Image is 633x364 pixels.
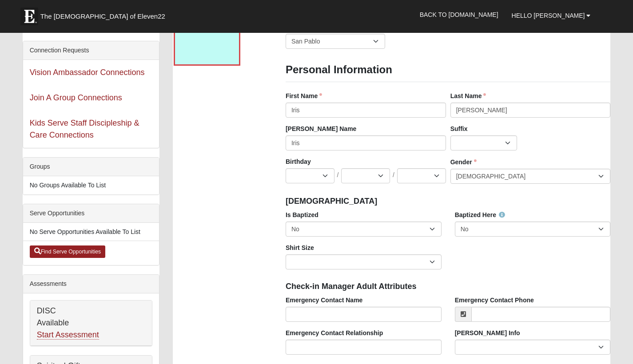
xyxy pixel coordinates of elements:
[455,296,534,305] label: Emergency Contact Phone
[20,8,38,25] img: Eleven22 logo
[37,330,99,340] a: Start Assessment
[30,245,106,258] a: Find Serve Opportunities
[393,170,394,180] span: /
[337,170,339,180] span: /
[30,93,122,102] a: Join A Group Connections
[40,12,165,21] span: The [DEMOGRAPHIC_DATA] of Eleven22
[286,63,610,76] h3: Personal Information
[30,68,145,77] a: Vision Ambassador Connections
[286,197,610,206] h4: [DEMOGRAPHIC_DATA]
[30,119,139,139] a: Kids Serve Staff Discipleship & Care Connections
[450,91,486,100] label: Last Name
[413,4,505,26] a: Back to [DOMAIN_NAME]
[455,210,505,219] label: Baptized Here
[505,4,597,27] a: Hello [PERSON_NAME]
[512,12,585,19] span: Hello [PERSON_NAME]
[286,91,322,100] label: First Name
[450,124,468,133] label: Suffix
[450,158,477,166] label: Gender
[286,157,311,166] label: Birthday
[286,282,610,292] h4: Check-in Manager Adult Attributes
[23,176,159,194] li: No Groups Available To List
[30,301,152,346] div: DISC Available
[16,3,194,25] a: The [DEMOGRAPHIC_DATA] of Eleven22
[23,204,159,223] div: Serve Opportunities
[23,158,159,176] div: Groups
[286,210,318,219] label: Is Baptized
[286,243,314,252] label: Shirt Size
[286,296,363,305] label: Emergency Contact Name
[455,328,520,337] label: [PERSON_NAME] Info
[286,328,383,337] label: Emergency Contact Relationship
[23,223,159,241] li: No Serve Opportunities Available To List
[23,275,159,293] div: Assessments
[286,124,356,133] label: [PERSON_NAME] Name
[23,41,159,60] div: Connection Requests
